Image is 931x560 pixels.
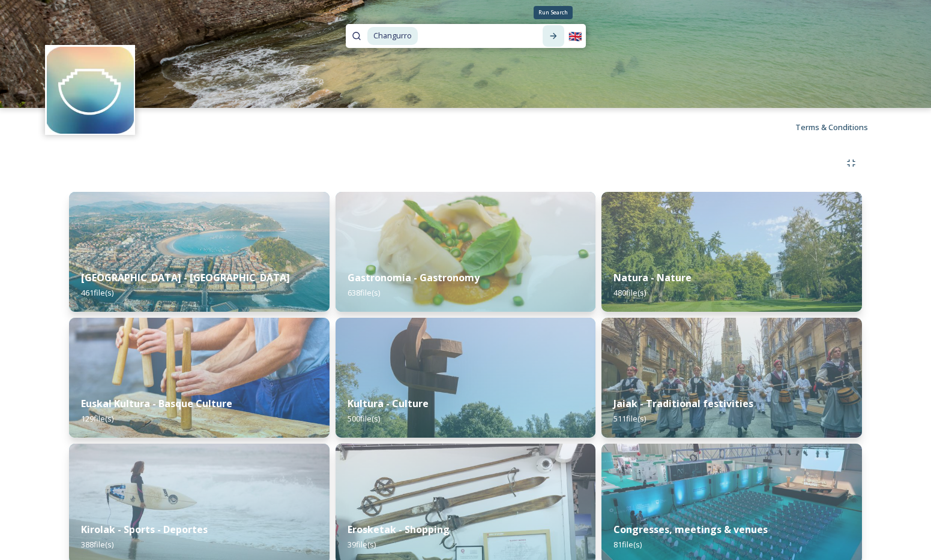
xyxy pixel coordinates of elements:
[336,192,596,312] img: BCC_Plato2.jpg
[348,287,380,298] span: 638 file(s)
[613,413,646,424] span: 511 file(s)
[348,523,450,536] strong: Erosketak - Shopping
[69,318,330,438] img: txalaparta_26484926369_o.jpg
[601,318,862,438] img: tamborrada---javier-larrea_25444003826_o.jpg
[348,413,380,424] span: 500 file(s)
[348,397,429,410] strong: Kultura - Culture
[81,271,290,284] strong: [GEOGRAPHIC_DATA] - [GEOGRAPHIC_DATA]
[69,192,330,312] img: Plano%2520aereo%2520ciudad%25201%2520-%2520Paul%2520Michael.jpg
[795,120,886,134] a: Terms & Conditions
[81,287,113,298] span: 461 file(s)
[534,6,573,19] div: Run Search
[613,539,642,550] span: 81 file(s)
[613,397,753,410] strong: Jaiak - Traditional festivities
[348,539,376,550] span: 39 file(s)
[795,122,868,133] span: Terms & Conditions
[47,47,134,134] img: images.jpeg
[613,271,691,284] strong: Natura - Nature
[367,27,418,44] span: Changurro
[348,271,480,284] strong: Gastronomia - Gastronomy
[336,318,596,438] img: _ML_4181.jpg
[601,192,862,312] img: _TZV9379.jpg
[81,539,113,550] span: 388 file(s)
[81,397,232,410] strong: Euskal Kultura - Basque Culture
[613,287,646,298] span: 480 file(s)
[613,523,768,536] strong: Congresses, meetings & venues
[564,25,586,47] div: 🇬🇧
[81,523,208,536] strong: Kirolak - Sports - Deportes
[81,413,113,424] span: 129 file(s)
